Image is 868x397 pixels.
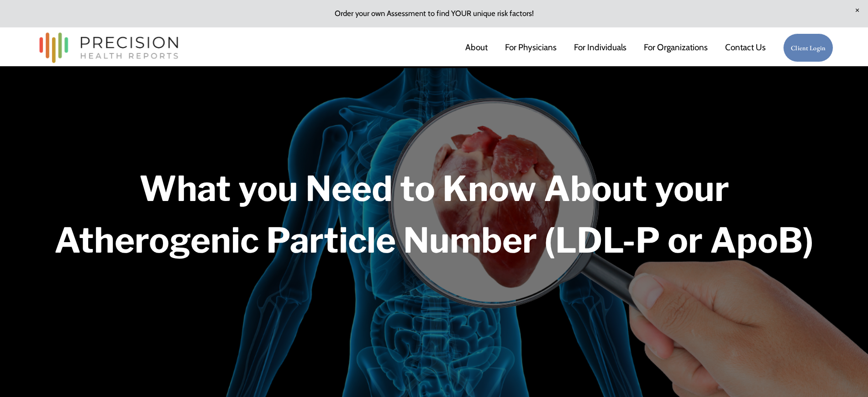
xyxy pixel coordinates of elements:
[725,38,766,58] a: Contact Us
[35,28,183,67] img: Precision Health Reports
[644,38,708,58] a: folder dropdown
[644,39,708,56] span: For Organizations
[574,38,626,58] a: For Individuals
[505,38,557,58] a: For Physicians
[465,38,488,58] a: About
[54,168,814,261] strong: What you Need to Know About your Atherogenic Particle Number (LDL-P or ApoB)
[783,33,833,62] a: Client Login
